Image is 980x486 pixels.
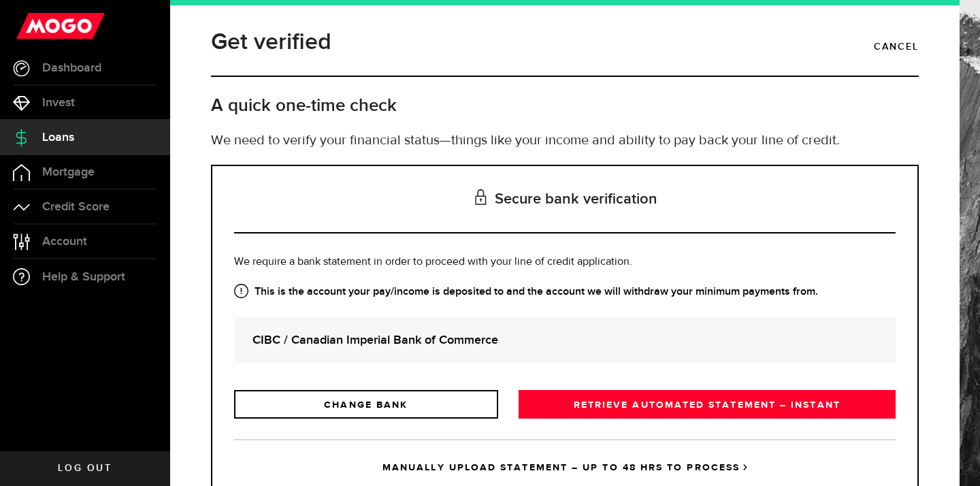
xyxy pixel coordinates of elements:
[42,131,74,144] span: Loans
[58,464,112,473] span: Log out
[519,390,896,419] a: RETRIEVE AUTOMATED STATEMENT – INSTANT
[923,429,980,486] iframe: LiveChat chat widget
[42,236,87,248] span: Account
[42,166,95,178] span: Mortgage
[42,201,110,213] span: Credit Score
[211,95,919,117] h2: A quick one-time check
[874,35,919,59] a: Cancel
[211,25,331,60] h1: Get verified
[42,62,101,74] span: Dashboard
[42,271,125,283] span: Help & Support
[252,331,877,349] strong: CIBC / Canadian Imperial Bank of Commerce
[234,166,896,233] h3: Secure bank verification
[234,390,498,419] a: CHANGE BANK
[234,257,632,268] span: We require a bank statement in order to proceed with your line of credit application.
[234,284,896,300] strong: This is the account your pay/income is deposited to and the account we will withdraw your minimum...
[42,97,75,109] span: Invest
[211,131,919,151] p: We need to verify your financial status—things like your income and ability to pay back your line...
